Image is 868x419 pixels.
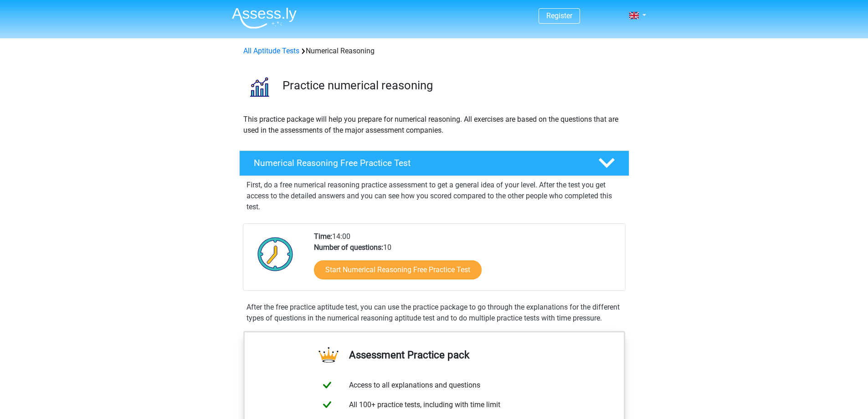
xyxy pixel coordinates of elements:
a: Start Numerical Reasoning Free Practice Test [314,260,482,279]
p: This practice package will help you prepare for numerical reasoning. All exercises are based on t... [243,114,625,136]
a: All Aptitude Tests [243,47,299,55]
img: Assessly [232,7,297,29]
p: First, do a free numerical reasoning practice assessment to get a general idea of your level. Aft... [247,180,622,212]
img: numerical reasoning [240,67,278,106]
div: 14:00 10 [307,231,625,290]
b: Number of questions: [314,243,383,252]
img: Clock [252,231,298,277]
a: Numerical Reasoning Free Practice Test [236,150,633,176]
div: After the free practice aptitude test, you can use the practice package to go through the explana... [243,302,626,324]
h4: Numerical Reasoning Free Practice Test [254,158,584,168]
a: Register [546,11,572,20]
div: Numerical Reasoning [240,46,629,57]
h3: Practice numerical reasoning [282,78,622,93]
b: Time: [314,232,332,241]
